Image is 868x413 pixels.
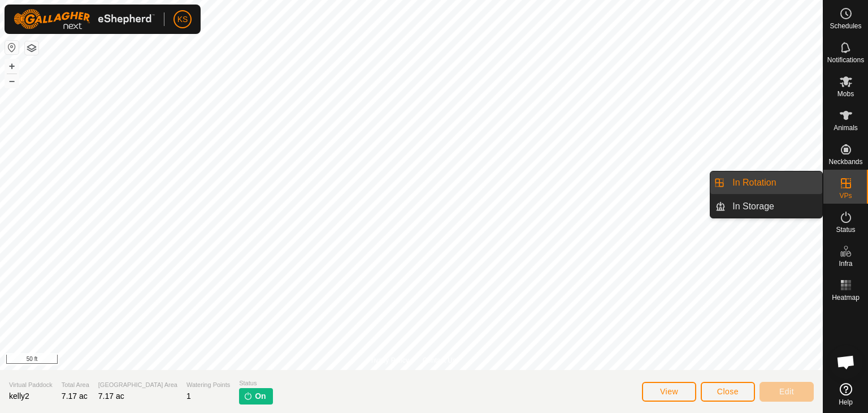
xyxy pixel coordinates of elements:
[98,380,177,390] span: [GEOGRAPHIC_DATA] Area
[717,387,739,396] span: Close
[823,378,868,410] a: Help
[14,9,155,29] img: Gallagher Logo
[779,387,794,396] span: Edit
[710,171,822,194] li: In Rotation
[5,41,19,54] button: Reset Map
[839,399,853,406] span: Help
[829,345,863,379] div: Open chat
[5,74,19,88] button: –
[9,392,29,401] span: kelly2
[732,200,774,213] span: In Storage
[827,57,864,63] span: Notifications
[839,260,852,267] span: Infra
[839,192,852,199] span: VPs
[5,59,19,73] button: +
[255,390,266,402] span: On
[701,382,755,402] button: Close
[759,382,814,402] button: Edit
[186,392,191,401] span: 1
[423,355,456,365] a: Contact Us
[98,392,124,401] span: 7.17 ac
[830,23,861,29] span: Schedules
[642,382,696,402] button: View
[732,176,776,190] span: In Rotation
[9,380,53,390] span: Virtual Paddock
[367,355,409,365] a: Privacy Policy
[834,124,858,131] span: Animals
[710,195,822,218] li: In Storage
[244,392,253,401] img: turn-on
[177,14,188,25] span: KS
[62,380,89,390] span: Total Area
[660,387,678,396] span: View
[62,392,88,401] span: 7.17 ac
[837,91,854,97] span: Mobs
[25,41,38,55] button: Map Layers
[836,226,855,233] span: Status
[828,158,862,165] span: Neckbands
[186,380,230,390] span: Watering Points
[726,171,822,194] a: In Rotation
[726,195,822,218] a: In Storage
[239,378,272,388] span: Status
[832,294,860,301] span: Heatmap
